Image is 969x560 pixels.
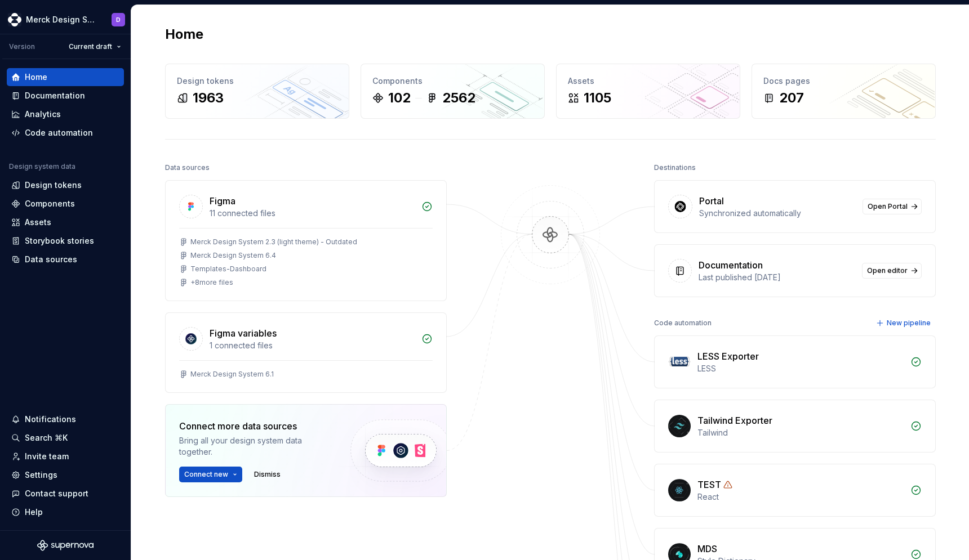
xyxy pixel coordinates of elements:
a: Components1022562 [361,64,545,119]
a: Assets1105 [556,64,740,119]
a: Analytics [7,105,124,123]
div: Code automation [25,127,93,138]
div: LESS [697,363,904,374]
div: Search ⌘K [25,432,68,443]
span: Connect new [184,470,228,479]
a: Figma11 connected filesMerck Design System 2.3 (light theme) - OutdatedMerck Design System 6.4Tem... [165,180,447,301]
div: Documentation [699,258,763,272]
button: Dismiss [249,467,286,482]
button: Contact support [7,485,124,503]
span: Open Portal [868,202,908,211]
div: Docs pages [763,75,924,87]
div: Help [25,507,43,518]
a: Storybook stories [7,232,124,250]
span: Dismiss [254,470,281,479]
a: Documentation [7,87,124,105]
div: Components [25,198,75,209]
a: Assets [7,213,124,231]
div: Figma [210,194,235,208]
a: Settings [7,466,124,484]
button: Connect new [179,467,242,482]
span: Open editor [867,266,908,275]
div: 11 connected files [210,208,415,219]
div: Destinations [654,160,696,176]
div: + 8 more files [190,278,233,287]
a: Code automation [7,124,124,142]
div: Documentation [25,90,85,101]
div: 1 connected files [210,340,415,351]
div: Tailwind Exporter [697,414,772,427]
div: D [116,15,121,24]
div: Portal [699,194,724,208]
div: Merck Design System [26,14,98,25]
div: Design tokens [177,75,337,87]
div: Version [9,42,35,51]
h2: Home [165,25,203,43]
div: 1963 [193,89,224,107]
button: Search ⌘K [7,429,124,447]
div: Components [372,75,533,87]
div: Merck Design System 6.4 [190,251,276,260]
a: Invite team [7,447,124,465]
a: Home [7,68,124,86]
div: MDS [697,542,717,555]
a: Figma variables1 connected filesMerck Design System 6.1 [165,312,447,393]
a: Data sources [7,250,124,268]
div: Data sources [165,160,210,176]
button: Current draft [64,39,126,55]
button: New pipeline [873,315,936,331]
div: Settings [25,469,57,481]
div: Code automation [654,315,712,331]
div: Invite team [25,451,69,462]
div: Storybook stories [25,235,94,247]
button: Merck Design SystemD [2,7,128,32]
a: Design tokens1963 [165,64,349,119]
div: 102 [388,89,411,107]
a: Components [7,195,124,213]
span: Current draft [69,42,112,51]
div: Templates-Dashboard [190,265,266,274]
div: Home [25,71,47,83]
a: Open Portal [863,199,922,214]
div: Notifications [25,414,76,425]
div: Assets [568,75,728,87]
div: Design system data [9,162,75,171]
div: Tailwind [697,427,904,438]
div: Merck Design System 2.3 (light theme) - Outdated [190,238,357,247]
div: Merck Design System 6.1 [190,370,274,379]
img: 317a9594-9ec3-41ad-b59a-e557b98ff41d.png [8,13,21,26]
div: Synchronized automatically [699,208,856,219]
div: 1105 [584,89,611,107]
div: 2562 [442,89,475,107]
div: TEST [697,478,721,491]
div: Analytics [25,109,61,120]
div: LESS Exporter [697,350,759,363]
div: Design tokens [25,180,82,191]
svg: Supernova Logo [37,540,94,551]
div: Contact support [25,488,88,499]
a: Open editor [862,263,922,279]
div: Last published [DATE] [699,272,855,283]
a: Docs pages207 [752,64,936,119]
div: Connect more data sources [179,419,331,433]
div: React [697,491,904,503]
button: Notifications [7,410,124,428]
div: Data sources [25,254,77,265]
a: Design tokens [7,176,124,194]
div: Figma variables [210,326,277,340]
div: Bring all your design system data together. [179,435,331,458]
div: 207 [779,89,804,107]
div: Assets [25,217,51,228]
button: Help [7,503,124,521]
span: New pipeline [887,319,931,328]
